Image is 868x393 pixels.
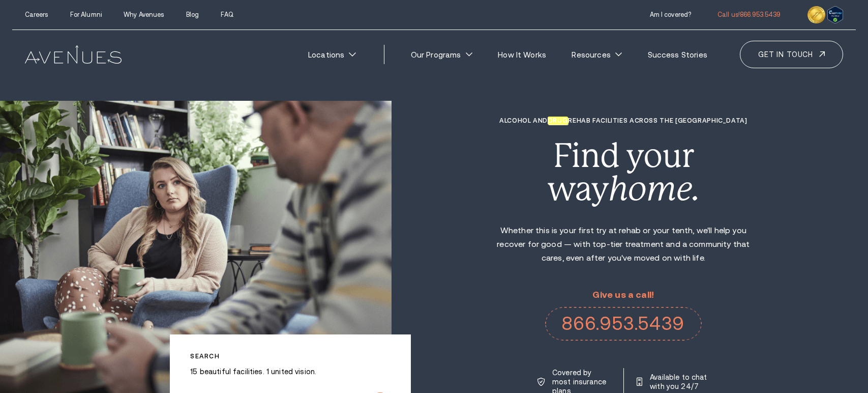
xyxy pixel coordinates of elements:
p: Search [190,353,390,360]
a: How It Works [488,44,556,65]
a: Why Avenues [124,11,164,18]
em: Drug [548,117,568,125]
a: 866.953.5439 [545,307,702,341]
a: Blog [186,11,199,18]
a: Call us!866.953.5439 [717,11,781,18]
h1: Alcohol and Rehab Facilities across the [GEOGRAPHIC_DATA] [492,117,755,124]
a: For Alumni [70,11,102,18]
a: FAQ [221,11,233,18]
img: Verify Approval for www.avenuesrecovery.com [827,6,844,23]
a: Careers [25,11,48,18]
p: Give us a call! [545,290,702,300]
a: Verify LegitScript Approval for www.avenuesrecovery.com [827,8,844,17]
a: Am I covered? [650,11,692,18]
p: Available to chat with you 24/7 [650,373,709,391]
a: Success Stories [638,44,717,65]
a: Resources [562,44,632,65]
a: Get in touch [740,41,843,68]
div: Find your way [492,140,755,206]
a: Locations [298,44,366,65]
span: 866.953.5439 [740,11,781,18]
i: home. [609,170,700,208]
p: Whether this is your first try at rehab or your tenth, we'll help you recover for good — with top... [492,223,755,265]
a: Our Programs [401,44,482,65]
p: 15 beautiful facilities. 1 united vision. [190,367,390,376]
